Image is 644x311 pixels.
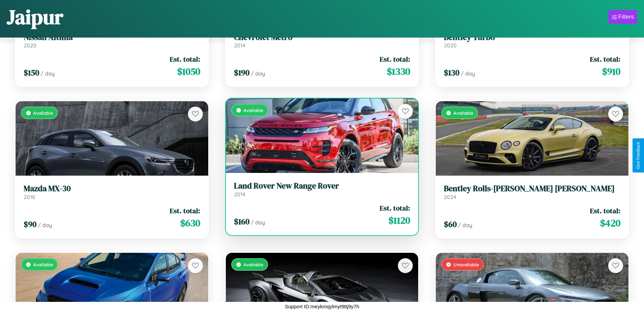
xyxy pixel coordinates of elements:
span: $ 60 [444,219,457,230]
span: 2018 [24,194,35,200]
span: Est. total: [590,54,620,64]
span: 2020 [444,42,457,49]
button: Filters [609,10,637,24]
span: Available [33,110,53,116]
span: $ 1330 [387,65,410,78]
span: Est. total: [170,206,200,216]
span: $ 90 [24,219,37,230]
span: $ 630 [180,216,200,230]
span: $ 1050 [177,65,200,78]
span: Est. total: [170,54,200,64]
span: / day [41,70,55,77]
span: / day [251,219,265,226]
span: Est. total: [380,54,410,64]
a: Land Rover New Range Rover2014 [234,181,410,198]
span: 2014 [234,42,245,49]
a: Bentley Turbo2020 [444,32,620,49]
a: Nissan Altima2020 [24,32,200,49]
span: $ 150 [24,67,39,78]
span: Est. total: [380,203,410,213]
span: Available [243,107,263,113]
span: 2020 [24,42,37,49]
div: Filters [618,14,634,20]
span: 2024 [444,194,456,200]
span: / day [461,70,475,77]
p: Support ID: meykmqylmyt9ttj9y7h [285,302,359,311]
h3: Bentley Rolls-[PERSON_NAME] [PERSON_NAME] [444,184,620,194]
div: Give Feedback [636,142,641,169]
a: Bentley Rolls-[PERSON_NAME] [PERSON_NAME]2024 [444,184,620,200]
span: $ 910 [602,65,620,78]
span: Available [243,262,263,267]
a: Mazda MX-302018 [24,184,200,200]
span: Est. total: [590,206,620,216]
span: Unavailable [453,262,479,267]
span: / day [251,70,265,77]
span: $ 160 [234,216,249,227]
span: $ 130 [444,67,459,78]
h3: Mazda MX-30 [24,184,200,194]
h1: Jaipur [7,3,63,31]
span: Available [33,262,53,267]
span: Available [453,110,473,116]
a: Chevrolet Metro2014 [234,32,410,49]
span: / day [458,222,472,228]
span: $ 1120 [388,214,410,227]
span: $ 420 [600,216,620,230]
span: / day [38,222,52,228]
span: $ 190 [234,67,249,78]
span: 2014 [234,191,245,198]
h3: Land Rover New Range Rover [234,181,410,191]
